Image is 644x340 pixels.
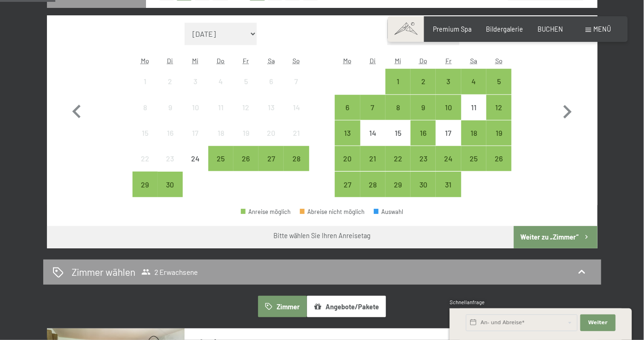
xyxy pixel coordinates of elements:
div: 17 [184,129,207,153]
div: Wed Oct 15 2025 [385,120,411,146]
div: Mon Sep 15 2025 [133,120,158,146]
div: Anreise möglich [233,146,259,171]
abbr: Donnerstag [419,57,427,65]
div: 9 [159,104,182,127]
div: 24 [184,155,207,178]
abbr: Sonntag [293,57,300,65]
div: 19 [234,129,258,153]
button: Weiter [580,314,616,331]
div: Sat Sep 06 2025 [259,69,284,94]
div: Auswahl [374,209,404,215]
div: Anreise möglich [486,95,511,120]
div: 22 [133,155,157,178]
div: Mon Sep 08 2025 [133,95,158,120]
div: 2 [412,78,435,101]
div: Anreise möglich [461,69,486,94]
div: 15 [386,129,410,153]
button: Vorheriger Monat [63,23,90,198]
div: 1 [133,78,157,101]
div: Anreise nicht möglich [385,120,411,146]
div: Anreise möglich [385,95,411,120]
abbr: Samstag [268,57,275,65]
div: Anreise nicht möglich [133,69,158,94]
div: Fri Oct 10 2025 [436,95,461,120]
div: 14 [361,129,385,153]
div: Wed Oct 08 2025 [385,95,411,120]
div: Wed Sep 03 2025 [183,69,208,94]
div: Anreise nicht möglich [158,69,183,94]
div: 13 [336,129,359,153]
div: Thu Oct 30 2025 [411,172,436,197]
div: Anreise nicht möglich [259,120,284,146]
div: Anreise nicht möglich [461,95,486,120]
div: 18 [462,129,485,153]
div: 7 [361,104,385,127]
div: 10 [184,104,207,127]
div: Mon Oct 27 2025 [335,172,360,197]
div: Anreise nicht möglich [183,69,208,94]
div: 21 [361,155,385,178]
div: Sat Sep 27 2025 [259,146,284,171]
div: 23 [159,155,182,178]
div: 27 [336,181,359,204]
div: Anreise möglich [335,120,360,146]
div: Mon Sep 22 2025 [133,146,158,171]
div: Anreise möglich [335,172,360,197]
div: Anreise möglich [360,172,385,197]
abbr: Mittwoch [192,57,199,65]
div: Fri Sep 26 2025 [233,146,259,171]
abbr: Dienstag [167,57,173,65]
div: Anreise nicht möglich [360,120,385,146]
span: Premium Spa [433,25,471,33]
div: Sat Oct 25 2025 [461,146,486,171]
div: 3 [184,78,207,101]
div: Thu Oct 16 2025 [411,120,436,146]
div: Fri Oct 31 2025 [436,172,461,197]
div: 16 [412,129,435,153]
div: Anreise nicht möglich [284,69,309,94]
div: Anreise möglich [335,146,360,171]
div: Anreise möglich [486,146,511,171]
div: Anreise möglich [411,95,436,120]
div: Wed Sep 17 2025 [183,120,208,146]
abbr: Sonntag [495,57,503,65]
div: Anreise nicht möglich [183,95,208,120]
div: 15 [133,129,157,153]
div: Fri Oct 17 2025 [436,120,461,146]
span: Schnellanfrage [450,299,485,305]
div: Anreise möglich [436,146,461,171]
div: Anreise möglich [360,95,385,120]
span: Weiter [588,319,608,327]
div: Thu Sep 25 2025 [208,146,233,171]
div: Tue Sep 23 2025 [158,146,183,171]
div: Anreise möglich [486,69,511,94]
div: 26 [487,155,511,178]
abbr: Montag [343,57,352,65]
div: 23 [412,155,435,178]
div: Anreise nicht möglich [436,120,461,146]
span: BUCHEN [538,25,563,33]
abbr: Mittwoch [395,57,401,65]
div: 12 [234,104,258,127]
div: Fri Sep 05 2025 [233,69,259,94]
div: Mon Oct 13 2025 [335,120,360,146]
abbr: Dienstag [370,57,376,65]
div: Anreise möglich [436,95,461,120]
button: Zimmer [258,296,306,317]
div: Wed Sep 24 2025 [183,146,208,171]
div: 11 [462,104,485,127]
abbr: Montag [141,57,149,65]
div: Anreise nicht möglich [259,69,284,94]
div: Anreise möglich [461,120,486,146]
div: Anreise nicht möglich [208,120,233,146]
div: Bitte wählen Sie Ihren Anreisetag [273,231,371,240]
div: Sun Oct 19 2025 [486,120,511,146]
div: 8 [133,104,157,127]
div: 13 [259,104,283,127]
div: Abreise nicht möglich [300,209,365,215]
div: Anreise möglich [284,146,309,171]
div: Anreise möglich [461,146,486,171]
div: 16 [159,129,182,153]
div: Anreise nicht möglich [233,69,259,94]
div: Thu Sep 18 2025 [208,120,233,146]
